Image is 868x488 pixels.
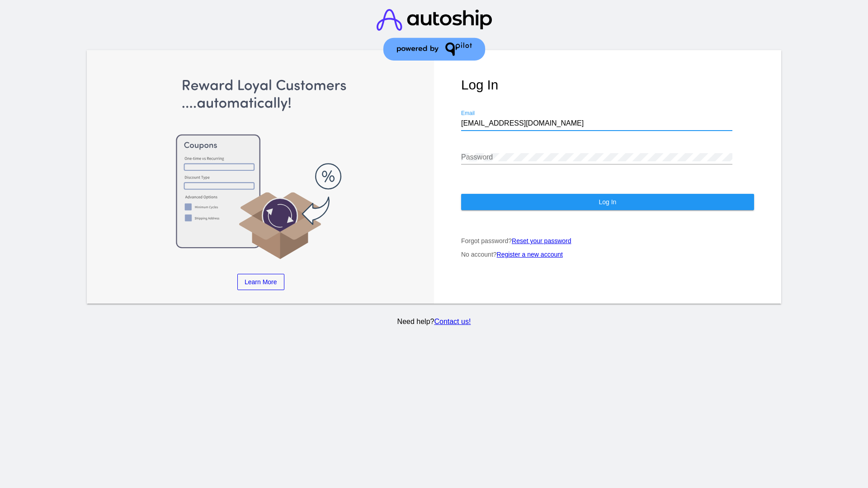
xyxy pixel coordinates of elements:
[245,278,277,286] span: Learn More
[461,194,754,210] button: Log In
[461,251,754,258] p: No account?
[114,77,407,260] img: Apply Coupons Automatically to Scheduled Orders with QPilot
[461,119,732,127] input: Email
[461,237,754,244] p: Forgot password?
[237,274,284,290] a: Learn More
[85,318,783,326] p: Need help?
[434,318,471,325] a: Contact us!
[512,237,571,244] a: Reset your password
[599,198,616,206] span: Log In
[461,77,754,93] h1: Log In
[497,251,563,258] a: Register a new account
